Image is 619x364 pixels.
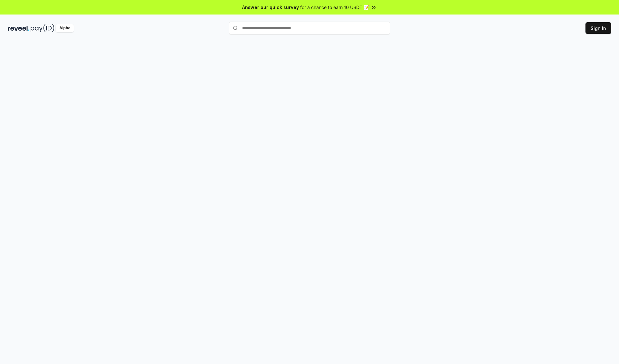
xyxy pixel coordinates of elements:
button: Sign In [585,22,611,34]
img: reveel_dark [8,24,29,32]
div: Alpha [56,24,74,32]
span: Answer our quick survey [242,4,299,11]
img: pay_id [31,24,54,32]
span: for a chance to earn 10 USDT 📝 [300,4,369,11]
